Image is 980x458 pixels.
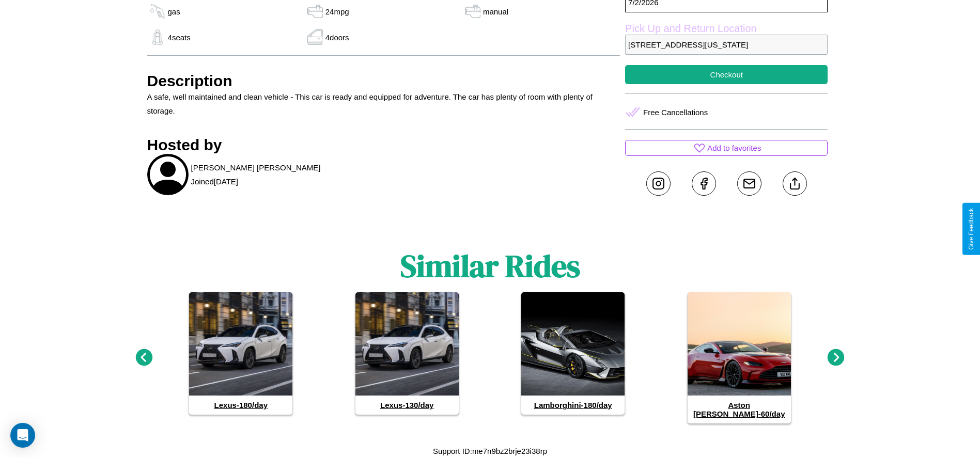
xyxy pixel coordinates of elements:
[147,29,168,45] img: gas
[325,30,349,44] p: 4 doors
[355,292,459,415] a: Lexus-130/day
[147,136,620,154] h3: Hosted by
[400,245,580,287] h1: Similar Rides
[168,5,180,19] p: gas
[433,444,547,458] p: Support ID: me7n9bz2brje23i38rp
[189,396,292,415] h4: Lexus - 180 /day
[483,5,508,19] p: manual
[521,396,625,415] h4: Lamborghini - 180 /day
[147,4,168,19] img: gas
[968,208,975,250] div: Give Feedback
[325,5,349,19] p: 24 mpg
[688,396,791,423] h4: Aston [PERSON_NAME] - 60 /day
[191,161,321,175] p: [PERSON_NAME] [PERSON_NAME]
[147,72,620,90] h3: Description
[625,23,828,35] label: Pick Up and Return Location
[191,175,238,188] p: Joined [DATE]
[521,292,625,415] a: Lamborghini-180/day
[305,29,325,45] img: gas
[305,4,325,19] img: gas
[625,35,828,55] p: [STREET_ADDRESS][US_STATE]
[707,141,761,155] p: Add to favorites
[643,105,708,119] p: Free Cancellations
[10,423,35,448] div: Open Intercom Messenger
[189,292,292,415] a: Lexus-180/day
[168,30,191,44] p: 4 seats
[688,292,791,423] a: Aston [PERSON_NAME]-60/day
[625,140,828,156] button: Add to favorites
[355,396,459,415] h4: Lexus - 130 /day
[147,90,620,118] p: A safe, well maintained and clean vehicle - This car is ready and equipped for adventure. The car...
[625,65,828,84] button: Checkout
[462,4,483,19] img: gas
